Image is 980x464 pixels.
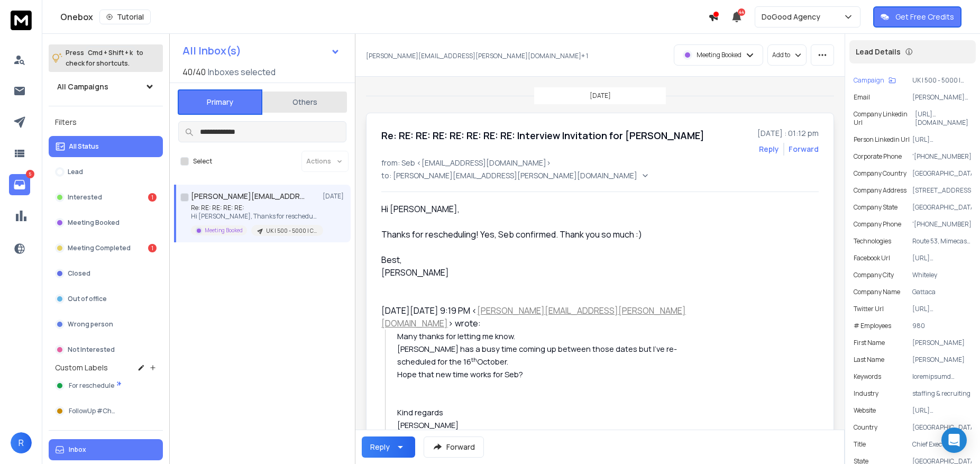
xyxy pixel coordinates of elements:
[381,170,639,181] p: to: [PERSON_NAME][EMAIL_ADDRESS][PERSON_NAME][DOMAIN_NAME]
[49,339,163,360] button: Not Interested
[69,381,114,390] span: For reschedule
[397,331,515,341] span: Many thanks for letting me know.
[424,436,484,458] button: Forward
[208,66,276,78] h3: Inboxes selected
[912,135,972,144] p: [URL][DOMAIN_NAME]
[55,362,108,373] h3: Custom Labels
[912,271,972,279] p: Whiteley
[11,432,32,453] button: R
[912,406,972,415] p: [URL][DOMAIN_NAME]
[262,90,347,114] button: Others
[49,161,163,183] button: Lead
[381,266,690,279] div: [PERSON_NAME]
[912,356,972,364] p: [PERSON_NAME]
[69,142,99,151] p: All Status
[366,52,588,60] p: [PERSON_NAME][EMAIL_ADDRESS][PERSON_NAME][DOMAIN_NAME] + 1
[68,219,120,227] p: Meeting Booked
[191,204,318,212] p: Re: RE: RE: RE: RE:
[49,115,163,130] h3: Filters
[912,254,972,262] p: [URL][DOMAIN_NAME]
[854,152,902,161] p: Corporate Phone
[873,6,961,28] button: Get Free Credits
[9,174,30,195] a: 5
[915,110,972,127] p: [URL][DOMAIN_NAME]
[68,345,115,354] p: Not Interested
[854,110,915,127] p: Company Linkedin Url
[49,314,163,335] button: Wrong person
[381,203,690,215] div: Hi [PERSON_NAME],
[912,186,972,195] p: [STREET_ADDRESS]
[66,48,143,69] p: Press to check for shortcuts.
[912,237,972,245] p: Route 53, Mimecast, Microsoft Office 365, Amazon AWS, Drupal, Salesforce
[381,304,690,330] div: [DATE][DATE] 9:19 PM < > wrote:
[854,220,901,229] p: Company Phone
[912,220,972,229] p: '[PHONE_NUMBER]
[757,128,819,139] p: [DATE] : 01:12 pm
[381,128,704,143] h1: Re: RE: RE: RE: RE: RE: RE: RE: Interview Invitation for [PERSON_NAME]
[174,40,349,61] button: All Inbox(s)
[49,187,163,208] button: Interested1
[738,8,745,16] span: 44
[854,389,878,398] p: Industry
[193,157,212,166] label: Select
[854,135,910,144] p: Person Linkedin Url
[912,152,972,161] p: '[PHONE_NUMBER]
[854,76,884,85] p: Campaign
[854,203,897,212] p: Company State
[381,228,690,253] div: Thanks for rescheduling! Yes, Seb confirmed. Thank you so much :)
[191,212,318,221] p: Hi [PERSON_NAME], Thanks for rescheduling! Yes,
[912,288,972,296] p: Gattaca
[49,439,163,460] button: Inbox
[49,263,163,284] button: Closed
[370,442,390,452] div: Reply
[68,168,83,176] p: Lead
[854,237,891,245] p: Technologies
[148,244,157,252] div: 1
[854,271,894,279] p: Company City
[854,406,876,415] p: Website
[362,436,415,458] button: Reply
[49,136,163,157] button: All Status
[99,10,151,24] button: Tutorial
[912,322,972,330] p: 980
[381,158,819,168] p: from: Seb <[EMAIL_ADDRESS][DOMAIN_NAME]>
[854,423,877,432] p: Country
[381,305,686,329] a: [PERSON_NAME][EMAIL_ADDRESS][PERSON_NAME][DOMAIN_NAME]
[69,445,86,454] p: Inbox
[323,192,346,201] p: [DATE]
[68,269,90,278] p: Closed
[49,288,163,310] button: Out of office
[912,440,972,449] p: Chief Executive Officer
[854,169,906,178] p: Company Country
[854,322,891,330] p: # Employees
[854,372,881,381] p: Keywords
[381,253,690,266] div: Best,
[60,10,708,24] div: Onebox
[26,170,34,178] p: 5
[182,66,206,78] span: 40 / 40
[854,288,900,296] p: Company Name
[68,295,107,303] p: Out of office
[68,244,131,252] p: Meeting Completed
[854,93,870,102] p: Email
[148,193,157,202] div: 1
[762,12,825,22] p: DoGood Agency
[49,375,163,396] button: For reschedule
[397,369,523,379] span: Hope that new time works for Seb?
[86,47,134,59] span: Cmd + Shift + k
[397,407,443,417] span: Kind regards
[912,76,972,85] p: UK | 500 - 5000 | CEO
[912,305,972,313] p: [URL][DOMAIN_NAME]
[895,12,954,22] p: Get Free Credits
[471,356,477,363] sup: th
[49,76,163,97] button: All Campaigns
[856,47,901,57] p: Lead Details
[397,420,459,430] span: [PERSON_NAME]
[49,401,163,422] button: FollowUp #Chat
[912,93,972,102] p: [PERSON_NAME][EMAIL_ADDRESS][PERSON_NAME][DOMAIN_NAME]
[789,144,819,154] div: Forward
[854,339,885,347] p: First Name
[854,186,906,195] p: Company Address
